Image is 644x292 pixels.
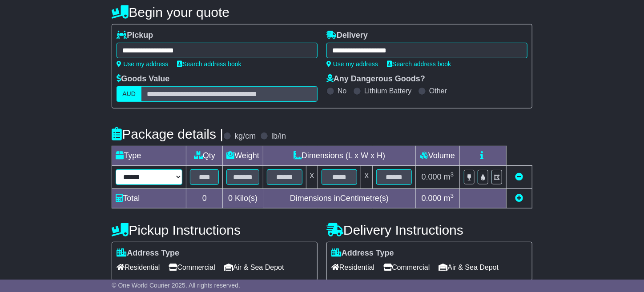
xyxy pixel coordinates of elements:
td: x [361,166,373,189]
label: kg/cm [234,132,256,141]
label: Address Type [117,248,179,258]
td: Weight [223,146,263,166]
label: Any Dangerous Goods? [326,74,425,84]
label: AUD [117,86,141,102]
label: Other [429,87,447,95]
span: © One World Courier 2025. All rights reserved. [112,282,240,289]
a: Remove this item [515,172,523,181]
a: Add new item [515,194,523,203]
td: Total [112,189,186,208]
label: lb/in [271,132,286,141]
label: Delivery [326,31,368,40]
span: 0 [228,194,233,203]
label: Address Type [331,248,394,258]
span: Commercial [169,260,215,274]
label: No [338,87,346,95]
a: Use my address [117,60,168,68]
td: Dimensions in Centimetre(s) [263,189,416,208]
label: Pickup [117,31,153,40]
td: Qty [186,146,223,166]
span: Residential [117,260,160,274]
span: Commercial [383,260,430,274]
sup: 3 [451,192,454,199]
h4: Delivery Instructions [326,223,532,237]
a: Search address book [387,60,451,68]
td: Dimensions (L x W x H) [263,146,416,166]
td: 0 [186,189,223,208]
td: Type [112,146,186,166]
span: m [444,194,454,203]
h4: Pickup Instructions [112,223,318,237]
span: 0.000 [422,194,442,203]
a: Use my address [326,60,378,68]
span: Air & Sea Depot [224,260,284,274]
h4: Begin your quote [112,5,532,20]
td: x [306,166,318,189]
span: 0.000 [422,172,442,181]
span: Residential [331,260,374,274]
label: Goods Value [117,74,169,84]
h4: Package details | [112,127,223,141]
label: Lithium Battery [364,87,412,95]
td: Kilo(s) [223,189,263,208]
td: Volume [416,146,460,166]
a: Search address book [177,60,241,68]
span: Air & Sea Depot [439,260,499,274]
sup: 3 [451,171,454,178]
span: m [444,172,454,181]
